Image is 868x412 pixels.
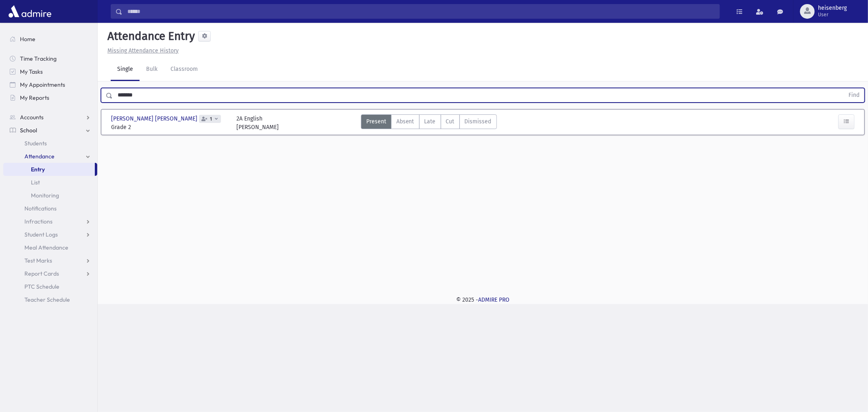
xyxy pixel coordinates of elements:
[31,179,40,186] span: List
[3,215,97,228] a: Infractions
[24,218,52,225] span: Infractions
[3,189,97,202] a: Monitoring
[24,270,59,277] span: Report Cards
[20,81,65,88] span: My Appointments
[3,280,97,293] a: PTC Schedule
[122,4,719,19] input: Search
[366,117,386,126] span: Present
[208,116,214,122] span: 1
[24,140,47,147] span: Students
[20,127,37,134] span: School
[3,293,97,306] a: Teacher Schedule
[7,3,53,20] img: AdmirePro
[111,114,199,123] span: [PERSON_NAME] [PERSON_NAME]
[465,117,492,126] span: Dismissed
[3,150,97,163] a: Attendance
[104,29,195,43] h5: Attendance Entry
[3,78,97,91] a: My Appointments
[3,254,97,267] a: Test Marks
[3,33,97,46] a: Home
[24,283,59,290] span: PTC Schedule
[3,202,97,215] a: Notifications
[20,35,35,43] span: Home
[3,241,97,254] a: Meal Attendance
[3,137,97,150] a: Students
[20,55,57,62] span: Time Tracking
[361,114,497,131] div: AttTypes
[446,117,455,126] span: Cut
[24,153,55,160] span: Attendance
[104,47,179,54] a: Missing Attendance History
[3,124,97,137] a: School
[20,68,43,75] span: My Tasks
[844,88,864,102] button: Find
[478,296,509,303] a: ADMIRE PRO
[818,11,847,18] span: User
[424,117,436,126] span: Late
[140,58,164,81] a: Bulk
[236,114,279,131] div: 2A English [PERSON_NAME]
[3,111,97,124] a: Accounts
[3,163,95,176] a: Entry
[111,296,855,304] div: © 2025 -
[107,47,179,54] u: Missing Attendance History
[31,166,45,173] span: Entry
[24,296,70,303] span: Teacher Schedule
[24,231,58,238] span: Student Logs
[31,192,59,199] span: Monitoring
[818,5,847,11] span: heisenberg
[3,91,97,104] a: My Reports
[3,267,97,280] a: Report Cards
[20,94,49,101] span: My Reports
[164,58,204,81] a: Classroom
[24,205,57,212] span: Notifications
[3,176,97,189] a: List
[24,257,52,264] span: Test Marks
[111,58,140,81] a: Single
[24,244,68,251] span: Meal Attendance
[3,52,97,65] a: Time Tracking
[111,123,228,131] span: Grade 2
[3,228,97,241] a: Student Logs
[20,114,44,121] span: Accounts
[3,65,97,78] a: My Tasks
[396,117,414,126] span: Absent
